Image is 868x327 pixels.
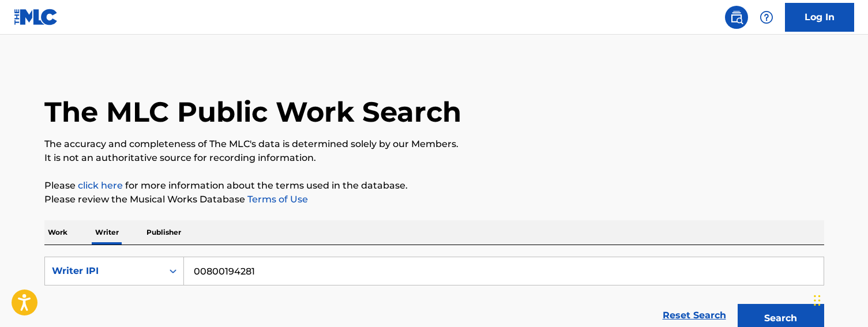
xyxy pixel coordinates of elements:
div: Drag [814,283,821,318]
p: Please for more information about the terms used in the database. [44,179,824,193]
iframe: Chat Widget [810,272,868,327]
img: search [730,10,743,24]
a: click here [78,180,123,191]
a: Public Search [725,6,748,29]
p: The accuracy and completeness of The MLC's data is determined solely by our Members. [44,137,824,151]
img: help [760,10,773,24]
p: Please review the Musical Works Database [44,193,824,206]
h1: The MLC Public Work Search [44,95,461,129]
a: Log In [785,3,854,32]
p: It is not an authoritative source for recording information. [44,151,824,165]
p: Publisher [143,220,185,245]
p: Writer [92,220,122,245]
div: Help [755,6,778,29]
a: Terms of Use [245,194,308,205]
div: Writer IPI [52,264,156,278]
p: Work [44,220,71,245]
img: MLC Logo [14,9,58,25]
